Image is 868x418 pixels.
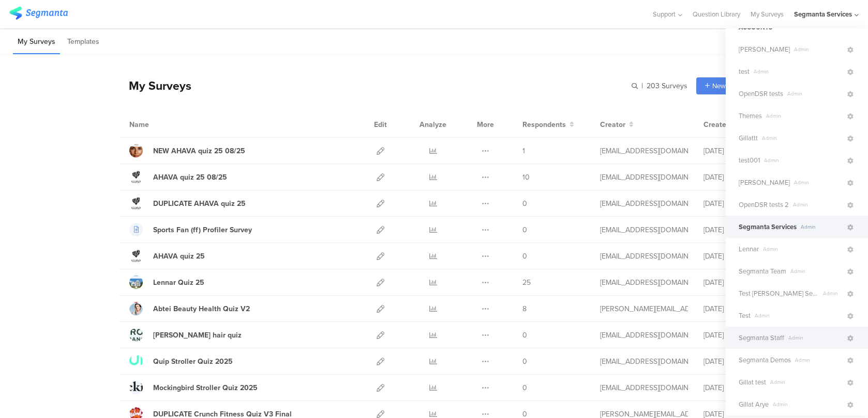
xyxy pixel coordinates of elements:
span: | [640,81,645,91]
div: AHAVA quiz 25 [153,251,205,262]
div: NEW AHAVA quiz 25 08/25 [153,146,245,156]
div: Analyze [417,111,448,137]
div: [DATE] [704,303,766,314]
img: segmanta logo [9,7,68,20]
div: Lennar Quiz 25 [153,277,204,288]
span: OpenDSR tests 2 [739,200,789,210]
div: eliran@segmanta.com [600,382,688,393]
span: 0 [522,198,527,209]
div: eliran@segmanta.com [600,146,688,156]
span: Admin [819,290,846,297]
span: Test [739,311,751,320]
span: Creator [600,119,625,130]
span: Gillattt [739,133,758,143]
a: AHAVA quiz 25 [129,249,205,263]
span: Admin [784,334,846,342]
li: Templates [63,30,104,54]
div: eliran@segmanta.com [600,277,688,288]
div: Mockingbird Stroller Quiz 2025 [153,382,258,393]
span: Test Riel Seg-Admin [739,288,819,298]
div: YVES ROCHER hair quiz [153,330,242,341]
a: AHAVA quiz 25 08/25 [129,170,227,184]
a: Quip Stroller Quiz 2025 [129,355,233,368]
div: eliran@segmanta.com [600,356,688,367]
span: test001 [739,155,760,165]
span: Admin [797,223,846,231]
span: Segmanta Services [739,222,797,232]
span: 0 [522,382,527,393]
span: Admin [789,201,846,208]
span: Lennar [739,244,759,254]
span: Admin [758,134,846,142]
div: [DATE] [704,382,766,393]
span: Admin [759,245,846,253]
span: 0 [522,356,527,367]
div: [DATE] [704,251,766,262]
span: Gillat test [739,377,766,387]
li: My Surveys [13,30,60,54]
span: 0 [522,330,527,341]
span: test [739,67,750,76]
div: eliran@segmanta.com [600,251,688,262]
span: 1 [522,146,525,156]
span: New survey [712,81,746,91]
div: Sports Fan (ff) Profiler Survey [153,224,252,235]
div: AHAVA quiz 25 08/25 [153,172,227,183]
div: gillat@segmanta.com [600,172,688,183]
span: 8 [522,303,527,314]
span: Admin [790,179,846,186]
div: [DATE] [704,224,766,235]
span: Created [704,119,730,130]
span: Admin [751,312,846,319]
div: Segmanta Services [794,9,852,19]
button: Creator [600,119,634,130]
a: Lennar Quiz 25 [129,276,204,289]
span: OpenDSR tests [739,89,783,99]
span: Dedi Sharabi [739,44,790,54]
button: Respondents [522,119,574,130]
span: Admin [766,378,846,386]
span: Admin [790,45,846,53]
span: Support [653,9,676,19]
div: [DATE] [704,198,766,209]
span: Admin [762,112,846,120]
div: gillat@segmanta.com [600,198,688,209]
div: [DATE] [704,146,766,156]
span: Gillat Segmanta [739,178,790,187]
div: eliran@segmanta.com [600,330,688,341]
span: Respondents [522,119,566,130]
a: [PERSON_NAME] hair quiz [129,328,242,342]
span: 25 [522,277,531,288]
span: Admin [786,267,846,275]
span: 10 [522,172,530,183]
div: eliran@segmanta.com [600,224,688,235]
div: More [474,111,497,137]
span: Themes [739,111,762,121]
span: Admin [750,68,846,75]
div: riel@segmanta.com [600,303,688,314]
a: Abtei Beauty Health Quiz V2 [129,302,250,315]
span: Segmanta Demos [739,355,791,365]
button: Created [704,119,739,130]
a: Mockingbird Stroller Quiz 2025 [129,381,258,394]
div: [DATE] [704,330,766,341]
a: DUPLICATE AHAVA quiz 25 [129,197,246,210]
span: Admin [783,90,846,98]
span: 0 [522,251,527,262]
span: Admin [760,156,846,164]
div: Edit [369,111,392,137]
span: Admin [769,400,846,408]
span: 0 [522,224,527,235]
span: 203 Surveys [647,81,687,91]
span: Gillat Arye [739,399,769,409]
div: Abtei Beauty Health Quiz V2 [153,303,250,314]
a: NEW AHAVA quiz 25 08/25 [129,144,245,157]
div: [DATE] [704,277,766,288]
a: Sports Fan (ff) Profiler Survey [129,223,252,236]
div: DUPLICATE AHAVA quiz 25 [153,198,246,209]
div: Name [129,119,191,130]
div: [DATE] [704,356,766,367]
div: My Surveys [118,77,191,94]
div: Quip Stroller Quiz 2025 [153,356,233,367]
span: Segmanta Team [739,266,786,276]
